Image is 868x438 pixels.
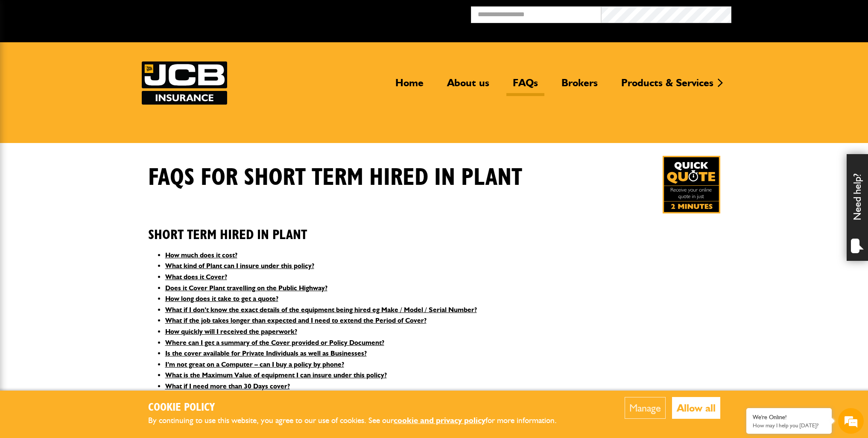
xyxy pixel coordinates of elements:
[165,251,237,259] a: How much does it cost?
[615,76,720,96] a: Products & Services
[753,414,825,421] div: We're Online!
[663,156,720,213] img: Quick Quote
[165,371,387,379] a: What is the Maximum Value of equipment I can insure under this policy?
[142,61,227,105] img: JCB Insurance Services logo
[148,401,571,415] h2: Cookie Policy
[555,76,604,96] a: Brokers
[165,262,314,270] a: What kind of Plant can I insure under this policy?
[165,382,290,390] a: What if I need more than 30 Days cover?
[847,154,868,261] div: Need help?
[165,349,367,357] a: Is the cover available for Private Individuals as well as Businesses?
[148,214,720,243] h2: Short Term Hired In Plant
[165,316,427,324] a: What if the job takes longer than expected and I need to extend the Period of Cover?
[148,164,522,192] h1: FAQS for Short Term Hired In Plant
[672,397,720,419] button: Allow all
[142,61,227,105] a: JCB Insurance Services
[625,397,666,419] button: Manage
[663,156,720,213] a: Get your insurance quote in just 2-minutes
[165,284,327,292] a: Does it Cover Plant travelling on the Public Highway?
[165,273,227,281] a: What does it Cover?
[165,339,384,347] a: Where can I get a summary of the Cover provided or Policy Document?
[389,76,430,96] a: Home
[165,327,297,336] a: How quickly will I received the paperwork?
[441,76,496,96] a: About us
[165,295,278,303] a: How long does it take to get a quote?
[753,422,825,429] p: How may I help you today?
[731,6,862,20] button: Broker Login
[165,306,477,314] a: What if I don’t know the exact details of the equipment being hired eg Make / Model / Serial Number?
[394,415,485,425] a: cookie and privacy policy
[148,414,571,427] p: By continuing to use this website, you agree to our use of cookies. See our for more information.
[506,76,544,96] a: FAQs
[165,360,344,368] a: I’m not great on a Computer – can I buy a policy by phone?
